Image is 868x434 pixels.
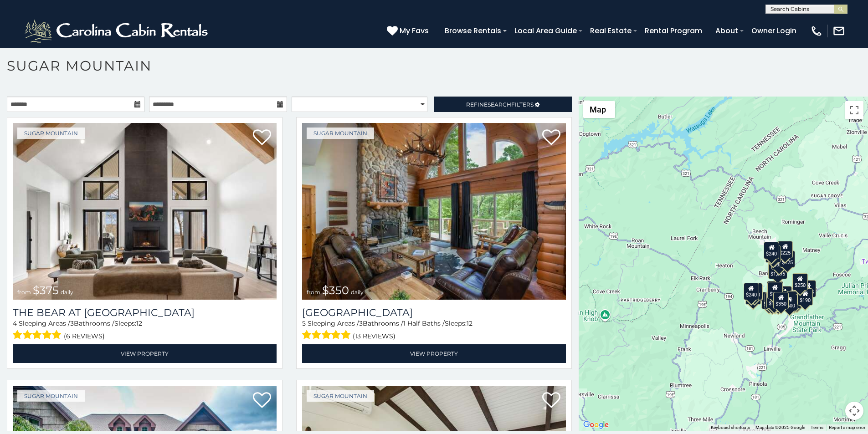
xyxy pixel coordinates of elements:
a: The Bear At [GEOGRAPHIC_DATA] [13,306,277,319]
a: Owner Login [747,23,801,39]
div: $500 [782,294,797,311]
span: 4 [13,319,17,327]
a: Open this area in Google Maps (opens a new window) [581,419,611,431]
div: $240 [744,283,759,300]
a: About [711,23,743,39]
a: Add to favorites [542,128,560,148]
img: White-1-2.png [23,17,212,45]
img: Grouse Moor Lodge [302,123,566,300]
img: The Bear At Sugar Mountain [13,123,277,300]
div: Sleeping Areas / Bathrooms / Sleeps: [302,319,566,342]
span: 3 [70,319,74,327]
a: View Property [302,344,566,363]
img: phone-regular-white.png [810,25,823,37]
span: 3 [359,319,363,327]
div: $195 [786,291,802,308]
span: (13 reviews) [353,330,395,342]
a: Sugar Mountain [307,128,374,139]
img: mail-regular-white.png [832,25,845,37]
div: $155 [765,292,781,310]
a: Sugar Mountain [17,390,85,402]
span: Map [590,105,606,114]
a: Sugar Mountain [307,390,374,402]
a: Real Estate [586,23,636,39]
button: Toggle fullscreen view [845,101,863,119]
span: Map data ©2025 Google [755,425,805,430]
span: from [307,289,320,296]
span: Refine Filters [466,101,534,108]
a: Add to favorites [253,391,271,410]
a: Report a map error [829,425,865,430]
a: The Bear At Sugar Mountain from $375 daily [13,123,277,300]
h3: Grouse Moor Lodge [302,306,566,319]
span: 5 [302,319,306,327]
a: Add to favorites [542,391,560,410]
button: Change map style [583,101,615,118]
div: $125 [780,250,795,268]
span: $350 [322,284,349,297]
h3: The Bear At Sugar Mountain [13,306,277,319]
div: $240 [764,242,780,259]
span: daily [351,289,364,296]
span: $375 [33,284,59,297]
span: 1 Half Baths / [403,319,445,327]
button: Map camera controls [845,402,863,420]
a: Add to favorites [253,128,271,148]
div: $225 [778,241,793,258]
div: $300 [767,282,783,299]
a: Grouse Moor Lodge from $350 daily [302,123,566,300]
span: from [17,289,31,296]
a: Local Area Guide [510,23,581,39]
span: Search [488,101,511,108]
a: Sugar Mountain [17,128,85,139]
a: View Property [13,344,277,363]
span: (6 reviews) [64,330,105,342]
div: $1,095 [768,262,787,279]
span: 12 [467,319,473,327]
a: [GEOGRAPHIC_DATA] [302,306,566,319]
button: Keyboard shortcuts [711,424,750,431]
div: $190 [767,281,782,298]
a: My Favs [387,25,431,37]
img: Google [581,419,611,431]
span: My Favs [400,25,429,36]
span: 12 [136,319,142,327]
a: Terms [811,425,823,430]
a: Rental Program [640,23,707,39]
a: Browse Rentals [440,23,506,39]
div: $175 [766,291,782,309]
a: RefineSearchFilters [434,97,571,112]
div: $190 [798,288,813,306]
div: $250 [792,273,808,291]
div: $200 [776,286,792,303]
div: $350 [774,292,789,309]
div: $155 [801,280,816,297]
div: Sleeping Areas / Bathrooms / Sleeps: [13,319,277,342]
span: daily [61,289,73,296]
